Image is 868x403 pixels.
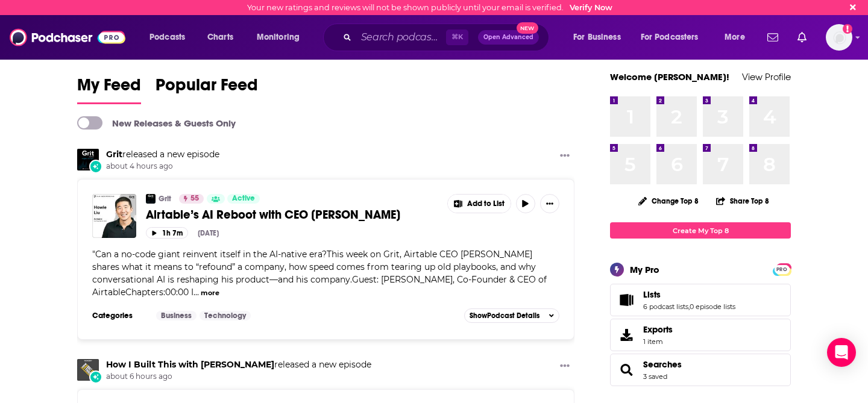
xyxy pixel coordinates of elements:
h3: Categories [92,311,146,320]
a: Technology [200,311,251,320]
div: [DATE] [198,229,219,237]
button: open menu [141,28,201,47]
button: Open AdvancedNew [478,30,539,45]
span: " [92,249,547,298]
button: ShowPodcast Details [464,308,559,323]
a: Searches [643,359,682,370]
a: New Releases & Guests Only [77,116,236,130]
span: Exports [643,324,673,335]
a: PRO [775,264,789,273]
a: 0 episode lists [690,302,735,311]
span: Can a no-code giant reinvent itself in the AI-native era?This week on Grit, Airtable CEO [PERSON_... [92,249,547,298]
span: Popular Feed [156,75,258,102]
img: How I Built This with Guy Raz [77,359,99,381]
input: Search podcasts, credits, & more... [356,28,446,47]
button: Show More Button [540,194,559,213]
span: Lists [610,284,791,316]
span: , [688,302,690,311]
button: Share Top 8 [715,189,770,213]
button: open menu [248,28,315,47]
span: Exports [614,326,638,343]
button: Show profile menu [826,24,852,51]
span: Logged in as DanHaggerty [826,24,852,51]
a: 55 [179,194,204,204]
img: Grit [146,194,156,204]
a: 3 saved [643,372,667,381]
span: For Podcasters [641,29,699,46]
span: 1 item [643,337,673,346]
div: Search podcasts, credits, & more... [335,23,561,51]
span: ... [193,287,199,298]
span: Charts [207,29,233,46]
span: Searches [610,354,791,386]
a: Show notifications dropdown [763,27,783,48]
span: For Business [573,29,621,46]
a: Lists [643,289,735,300]
div: Open Intercom Messenger [827,338,856,367]
img: Podchaser - Follow, Share and Rate Podcasts [10,26,125,49]
a: Grit [106,149,122,160]
span: Podcasts [149,29,185,46]
span: Active [232,193,255,205]
a: Active [227,194,260,204]
div: Your new ratings and reviews will not be shown publicly until your email is verified. [247,3,612,12]
button: Show More Button [448,195,511,213]
span: Monitoring [257,29,300,46]
img: User Profile [826,24,852,51]
button: open menu [716,28,760,47]
a: Airtable’s AI Reboot with CEO [PERSON_NAME] [146,207,439,222]
span: Open Advanced [483,34,533,40]
img: Airtable’s AI Reboot with CEO Howie Liu [92,194,136,238]
a: Create My Top 8 [610,222,791,239]
span: New [517,22,538,34]
span: 55 [190,193,199,205]
button: open menu [633,28,716,47]
div: New Episode [89,160,102,173]
span: Show Podcast Details [470,311,539,320]
a: Lists [614,292,638,308]
a: Searches [614,361,638,378]
a: Grit [159,194,171,204]
a: How I Built This with Guy Raz [106,359,274,370]
span: ⌘ K [446,30,468,45]
button: Change Top 8 [631,193,706,208]
span: Add to List [467,199,505,208]
a: Verify Now [570,3,612,12]
button: Show More Button [555,359,574,374]
span: Lists [643,289,661,300]
button: 1h 7m [146,227,188,239]
a: Welcome [PERSON_NAME]! [610,71,729,83]
a: View Profile [742,71,791,83]
span: about 6 hours ago [106,372,371,382]
button: Show More Button [555,149,574,164]
a: 6 podcast lists [643,302,688,311]
span: PRO [775,265,789,274]
div: My Pro [630,264,659,275]
a: Popular Feed [156,75,258,104]
a: Charts [200,28,241,47]
span: More [725,29,745,46]
h3: released a new episode [106,359,371,370]
h3: released a new episode [106,149,219,160]
button: more [201,288,219,298]
span: Airtable’s AI Reboot with CEO [PERSON_NAME] [146,207,400,222]
div: New Episode [89,370,102,384]
a: Business [156,311,197,320]
a: My Feed [77,75,141,104]
button: open menu [565,28,636,47]
span: about 4 hours ago [106,161,219,172]
a: Show notifications dropdown [793,27,811,48]
span: My Feed [77,75,141,102]
img: Grit [77,149,99,170]
a: Exports [610,319,791,351]
svg: Email not verified [843,24,852,34]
